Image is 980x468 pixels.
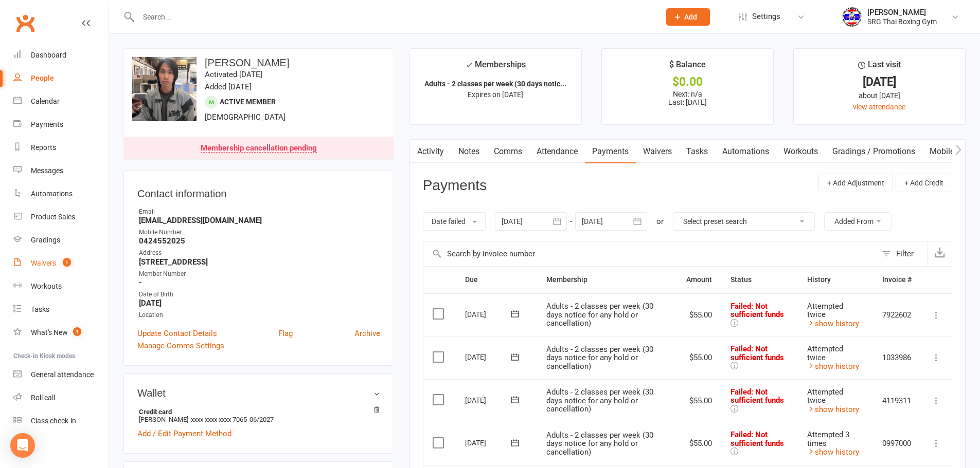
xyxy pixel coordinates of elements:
a: Gradings [13,229,109,252]
div: $0.00 [611,77,764,87]
span: xxxx xxxx xxxx 7065 [191,416,247,423]
td: 7922602 [873,293,921,336]
span: : Not sufficient funds [730,344,784,362]
div: SRG Thai Boxing Gym [867,17,937,26]
div: [DATE] [465,435,512,451]
a: show history [807,362,859,371]
h3: Payments [423,178,487,194]
div: Gradings [31,236,60,244]
i: ✓ [466,60,472,70]
time: Activated [DATE] [205,70,262,79]
a: Automations [715,140,776,163]
div: $ Balance [669,58,706,77]
div: [DATE] [803,77,956,87]
strong: [EMAIL_ADDRESS][DOMAIN_NAME] [139,216,380,225]
h3: Wallet [137,387,380,399]
div: [DATE] [465,306,512,322]
a: Workouts [776,140,825,163]
h3: Contact information [137,184,380,199]
a: Comms [487,140,529,163]
span: [DEMOGRAPHIC_DATA] [205,113,286,122]
div: [DATE] [465,392,512,408]
div: Messages [31,166,63,175]
div: What's New [31,328,68,336]
button: Added From [824,212,892,231]
span: Attempted twice [807,387,843,405]
span: Attempted twice [807,344,843,362]
td: 4119311 [873,379,921,422]
a: view attendance [853,103,905,111]
h3: [PERSON_NAME] [132,57,385,68]
span: : Not sufficient funds [730,387,784,405]
th: Due [456,267,537,293]
div: Tasks [31,305,49,313]
th: History [798,267,873,293]
span: Expires on [DATE] [468,90,523,99]
a: show history [807,405,859,414]
span: Adults - 2 classes per week (30 days notice for any hold or cancellation) [546,302,653,328]
td: $55.00 [677,293,721,336]
span: Adults - 2 classes per week (30 days notice for any hold or cancellation) [546,345,653,371]
span: Active member [220,98,276,106]
span: Adults - 2 classes per week (30 days notice for any hold or cancellation) [546,430,653,457]
button: Filter [877,241,928,266]
a: Gradings / Promotions [825,140,922,163]
div: Email [139,207,380,217]
strong: - [139,278,380,287]
div: Filter [896,248,914,260]
div: General attendance [31,370,94,379]
div: Roll call [31,394,55,402]
strong: [DATE] [139,298,380,308]
div: Last visit [858,58,901,77]
div: Product Sales [31,213,75,221]
div: Date of Birth [139,290,380,299]
td: 1033986 [873,336,921,379]
p: Next: n/a Last: [DATE] [611,90,764,106]
td: 0997000 [873,422,921,465]
a: Manage Comms Settings [137,340,224,352]
a: Waivers [636,140,679,163]
div: Automations [31,190,73,198]
button: Date failed [423,212,486,231]
th: Status [721,267,798,293]
strong: [STREET_ADDRESS] [139,257,380,267]
a: General attendance kiosk mode [13,363,109,386]
span: Settings [752,5,780,28]
a: Notes [451,140,487,163]
div: Calendar [31,97,60,105]
div: Mobile Number [139,228,380,237]
button: Add [666,8,710,26]
div: People [31,74,54,82]
a: Dashboard [13,44,109,67]
td: $55.00 [677,379,721,422]
td: $55.00 [677,336,721,379]
div: Location [139,310,380,320]
a: Flag [278,327,293,340]
span: Failed [730,344,784,362]
a: Payments [13,113,109,136]
time: Added [DATE] [205,82,252,91]
div: Reports [31,143,56,152]
a: Attendance [529,140,585,163]
div: Workouts [31,282,62,290]
div: or [656,215,664,228]
a: Clubworx [12,10,38,36]
span: 06/2027 [250,416,274,423]
a: Mobile App [922,140,978,163]
a: Workouts [13,275,109,298]
div: Open Intercom Messenger [10,433,35,458]
a: Waivers 1 [13,252,109,275]
div: Dashboard [31,51,66,59]
span: 1 [73,327,81,336]
a: Calendar [13,90,109,113]
span: Adults - 2 classes per week (30 days notice for any hold or cancellation) [546,387,653,414]
strong: 0424552025 [139,236,380,246]
th: Amount [677,267,721,293]
a: Class kiosk mode [13,409,109,433]
span: Attempted 3 times [807,430,849,448]
div: Class check-in [31,417,76,425]
a: Automations [13,182,109,205]
div: [PERSON_NAME] [867,8,937,17]
a: Reports [13,136,109,159]
span: Failed [730,387,784,405]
